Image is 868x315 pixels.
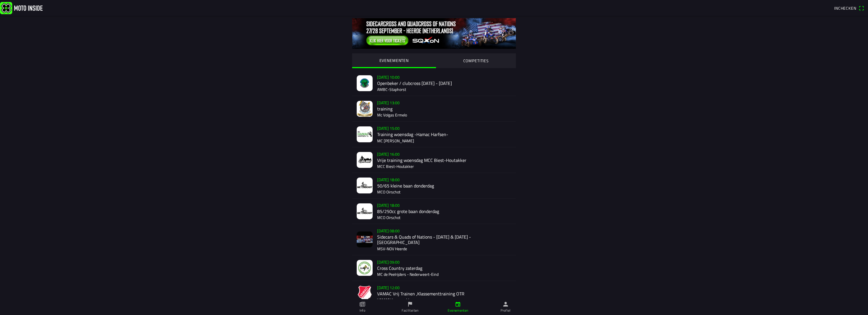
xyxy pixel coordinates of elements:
a: [DATE] 09:00Cross Country zaterdagMC de Peelrijders - Nederweert-Eind [352,255,516,281]
img: mGdXHlwPoTPfKEkRmxP17dBrnuGVgLEgkak52wQ2.jpg [357,203,373,219]
img: aAdPnaJ0eM91CyR0W3EJwaucQemX36SUl3ujApoD.jpeg [357,260,373,276]
a: [DATE] 12:00VAMAC Vrij Trainen ,Klassementtraining OTRVAMAC Varsseveld [352,281,516,306]
ion-label: Profiel [501,308,511,313]
ion-icon: paper [359,301,366,307]
a: [DATE] 13:00trainingMc Volgas Ermelo [352,96,516,122]
a: [DATE] 15:00Training woensdag -Hamac Harfsen-MC [PERSON_NAME] [352,122,516,147]
a: Incheckenqr scanner [831,3,867,13]
ion-label: Faciliteiten [402,308,418,313]
img: SoimOexaOJD0EA6fdtWkrTLMgSr0Lz7NgFJ5t3wr.jpg [357,126,373,142]
img: 0tIKNvXMbOBQGQ39g5GyH2eKrZ0ImZcyIMR2rZNf.jpg [352,18,516,49]
ion-label: Info [360,308,365,313]
a: [DATE] 10:00Openbeker / clubcross [DATE] - [DATE]AMBC-Staphorst [352,70,516,96]
img: RsLYVIJ3HdxBcd7YXp8gprPg8v9FlRA0bzDE6f0r.jpg [357,152,373,168]
ion-icon: calendar [455,301,461,307]
img: v8yLAlcV2EDr5BhTd3ao95xgesV199AzVZhagmAy.png [357,285,373,301]
ion-icon: flag [407,301,413,307]
img: ZgoO5VRmMeJuUt4JUde0GXw3Zc8NvIUKeVO6il9K.jpg [357,178,373,193]
img: GJzRkLEiB8NkuOV0QG2NAyCJ0ehom5EUhliTEFfI.jpg [357,101,373,117]
img: LHdt34qjO8I1ikqy75xviT6zvODe0JOmFLV3W9KQ.jpeg [357,75,373,91]
a: [DATE] 08:00Sidecars & Quads of Nations - [DATE] & [DATE] - [GEOGRAPHIC_DATA]MSV-NOV Heerde [352,224,516,255]
ion-icon: person [502,301,509,307]
a: [DATE] 18:0085/250cc grote baan donderdagMCO Oirschot [352,199,516,224]
a: [DATE] 18:0050/65 kleine baan donderdagMCO Oirschot [352,173,516,199]
span: Inchecken [834,5,856,11]
ion-label: Evenementen [448,308,468,313]
img: 2jubyqFwUY625b9WQNj3VlvG0cDiWSkTgDyQjPWg.jpg [357,231,373,247]
ion-segment-button: EVENEMENTEN [352,53,436,68]
ion-segment-button: COMPETITIES [436,53,516,68]
a: [DATE] 16:00Vrije training woensdag MCC Biest-HoutakkerMCC Biest-Houtakker [352,147,516,173]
